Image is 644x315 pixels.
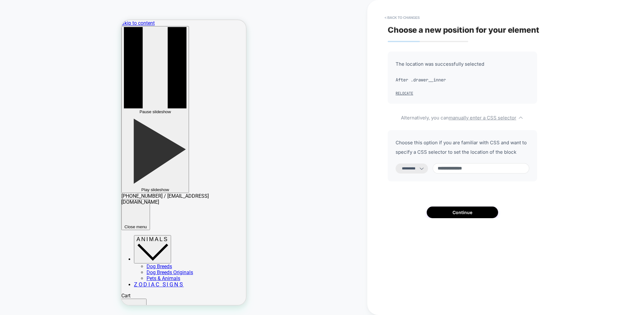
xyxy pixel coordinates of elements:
span: The location was successfully selected [396,59,529,69]
a: Zodiac Signs [13,261,62,268]
u: manually enter a CSS selector [449,115,516,121]
span: Play slideshow [20,167,48,172]
button: Animals [13,215,50,243]
span: Pause slideshow [18,89,50,94]
span: After .drawer__inner [396,75,529,85]
a: Dog Breeds [25,243,51,249]
span: Choose this option if you are familiar with CSS and want to specify a CSS selector to set the loc... [396,138,529,157]
a: Pets & Animals [25,255,59,261]
span: Animals [15,216,47,222]
span: Choose a new position for your element [388,25,539,35]
button: Relocate [396,91,413,96]
button: Continue [427,207,498,218]
a: Dog Breeds Originals [25,249,72,255]
span: Alternatively, you can [388,113,537,121]
button: < Back to changes [381,13,423,23]
span: Close menu [3,204,25,209]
